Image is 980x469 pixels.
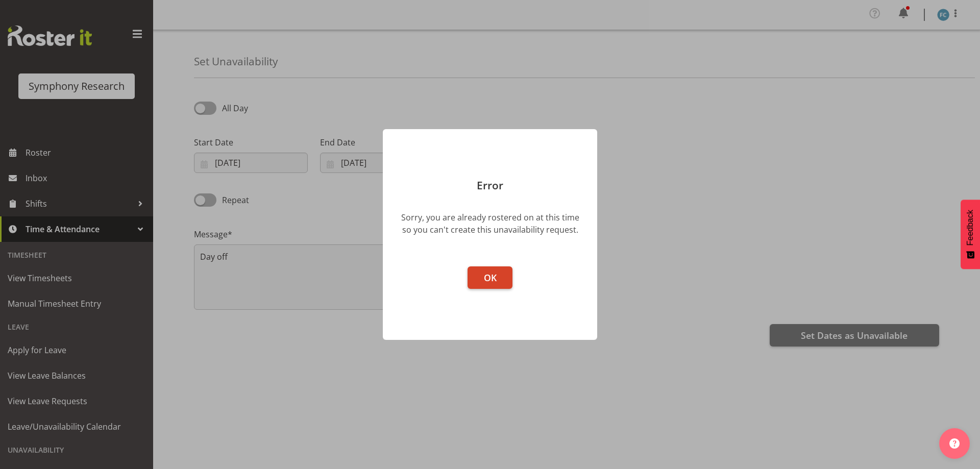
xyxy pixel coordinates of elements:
div: Sorry, you are already rostered on at this time so you can't create this unavailability request. [398,211,582,236]
p: Error [393,180,587,191]
span: OK [484,271,497,284]
button: Feedback - Show survey [961,200,980,269]
button: OK [468,266,512,289]
span: Feedback [966,210,975,245]
img: help-xxl-2.png [949,438,960,449]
